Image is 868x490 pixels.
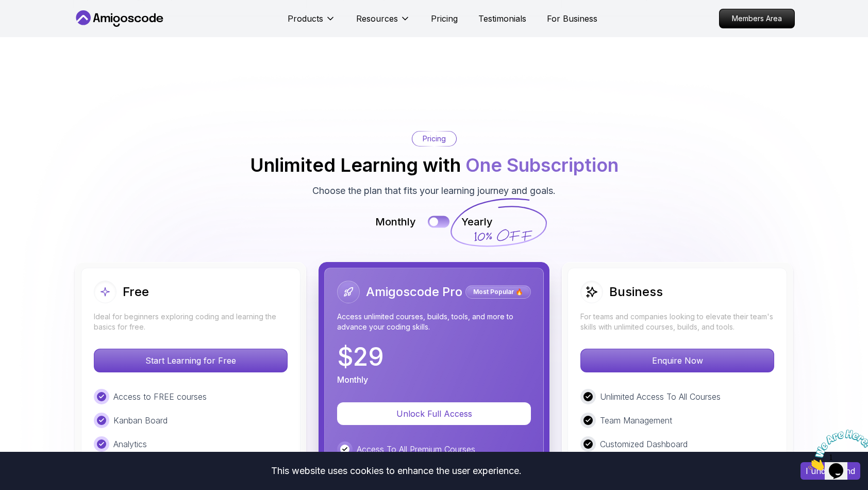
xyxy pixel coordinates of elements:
p: Products [288,12,323,25]
iframe: chat widget [804,426,868,475]
a: Members Area [719,9,795,28]
button: Unlock Full Access [337,402,531,425]
p: Kanban Board [113,414,168,427]
a: Pricing [431,12,458,25]
p: Unlimited Access To All Courses [600,390,721,403]
p: Members Area [720,9,794,28]
img: Chat attention grabber [4,4,68,45]
h2: Business [609,284,663,300]
p: Pricing [423,134,446,144]
p: Resources [356,12,398,25]
button: Start Learning for Free [94,349,288,372]
p: $ 29 [337,345,384,369]
button: Products [288,12,336,33]
p: Team Management [600,414,672,427]
a: Start Learning for Free [94,355,288,366]
a: Unlock Full Access [337,409,531,419]
div: This website uses cookies to enhance the user experience. [8,460,785,482]
p: Access to FREE courses [113,390,207,403]
p: Monthly [375,215,416,229]
h2: Amigoscode Pro [366,284,462,300]
p: Monthly [337,373,368,386]
span: 1 [4,4,8,13]
a: Testimonials [478,12,526,25]
button: Resources [356,12,410,33]
p: Enquire Now [581,349,774,372]
p: Most Popular 🔥 [467,287,529,297]
p: For teams and companies looking to elevate their team's skills with unlimited courses, builds, an... [580,312,774,332]
p: Access To All Premium Courses [357,443,475,455]
span: One Subscription [465,154,619,176]
p: Customized Dashboard [600,438,688,450]
h2: Free [123,284,149,300]
h2: Unlimited Learning with [250,155,619,175]
a: Enquire Now [580,355,774,366]
p: Access unlimited courses, builds, tools, and more to advance your coding skills. [337,312,531,332]
p: Ideal for beginners exploring coding and learning the basics for free. [94,312,288,332]
p: Choose the plan that fits your learning journey and goals. [312,184,556,198]
p: Start Learning for Free [94,349,287,372]
a: For Business [547,12,597,25]
button: Accept cookies [800,462,860,480]
p: Analytics [113,438,147,450]
button: Enquire Now [580,349,774,372]
p: Unlock Full Access [349,407,519,420]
